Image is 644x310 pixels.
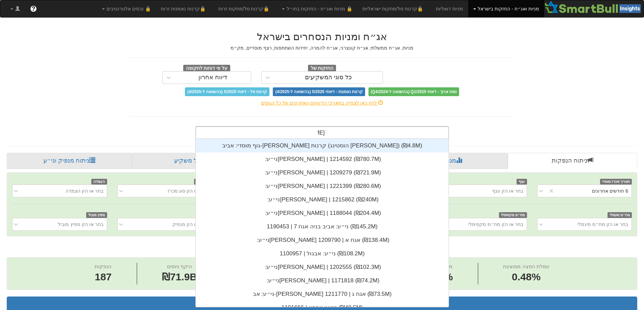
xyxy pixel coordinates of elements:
div: ני״ע: ‏אביב בניה אגח 7 | 1190453 ‎(₪145.2M)‎ [196,220,449,233]
a: ניתוח מנפיק וני״ע [7,153,132,169]
a: 🔒קרנות סל/מחקות זרות [213,0,277,17]
span: מח״מ מינמלי [607,212,632,218]
div: ני״ע: ‏[PERSON_NAME] | 1188044 ‎(₪204.4M)‎ [196,206,449,220]
a: 🔒קרנות סל/מחקות ישראליות [357,0,430,17]
h5: מניות, אג״ח ממשלתי, אג״ח קונצרני, אג״ח להמרה, יחידות השתתפות, רצף מוסדיים, מק״מ [129,46,515,51]
a: מניות דואליות [431,0,468,17]
div: בחר או הזן מפיץ מוביל [58,221,103,228]
div: ני״ע: ‏[PERSON_NAME] | 1214592 ‎(₪780.7M)‎ [196,152,449,166]
span: קרנות נאמנות - דיווחי 5/2025 (בהשוואה ל-4/2025) [273,87,365,96]
div: בחר או הזן הצמדה [66,188,103,194]
span: עמלת הפצה ממוצעת [503,263,549,269]
div: גוף מוסדי: ‏אביב-[PERSON_NAME] קרנות (הוסטינג [PERSON_NAME]) ‎(₪4.8M)‎ [196,139,449,152]
span: מפיץ מוביל [86,212,107,218]
div: 6 חודשים אחרונים [592,188,628,194]
span: 0.48% [503,270,549,284]
a: 🔒 נכסים אלטרנטיבים [97,0,156,17]
span: החזקות של [308,65,336,72]
span: קרנות סל - דיווחי 5/2025 (בהשוואה ל-4/2025) [185,87,269,96]
span: ? [31,5,35,12]
div: ני״ע: ‏אבגול | 1100957 ‎(₪108.2M)‎ [196,247,449,260]
h2: אג״ח ומניות הנסחרים בישראל [129,31,515,42]
a: מניות ואג״ח - החזקות בישראל [468,0,544,17]
span: ₪71.9B [162,271,197,282]
span: מח״מ מקסימלי [499,212,527,218]
span: 187 [95,270,112,284]
div: בחר או הזן ענף [492,188,523,194]
span: ענף [517,179,527,185]
a: ניתוח הנפקות [508,153,637,169]
div: בחר או הזן מח״מ מקסימלי [468,221,523,228]
span: על פי דוחות לתקופה [183,65,230,72]
div: ני״ע: ‏אב-[PERSON_NAME] אגח ג | 1211770 ‎(₪73.5M)‎ [196,287,449,301]
h2: ניתוח הנפקות - 6 חודשים אחרונים [7,243,637,254]
div: בחר או הזן סוג מכרז [168,188,209,194]
a: ? [25,0,42,17]
h3: תוצאות הנפקות [12,300,632,306]
div: ני״ע: ‏[PERSON_NAME] | 1202555 ‎(₪102.3M)‎ [196,260,449,274]
span: סוג מכרז [194,179,212,185]
div: ני״ע: ‏[PERSON_NAME] אגח א | 1209790 ‎(₪138.4M)‎ [196,233,449,247]
img: Smartbull [544,0,644,14]
div: ני״ע: ‏[PERSON_NAME] | 1171818 ‎(₪74.2M)‎ [196,274,449,287]
a: 🔒קרנות נאמנות זרות [156,0,213,17]
div: בחר או הזן מנפיק [172,221,208,228]
div: ני״ע: ‏[PERSON_NAME] | 1209279 ‎(₪721.9M)‎ [196,166,449,179]
span: טווח ארוך - דיווחי Q1/2025 (בהשוואה ל-Q4/2024) [368,87,459,96]
a: 🔒 מניות ואג״ח - החזקות בחו״ל [277,0,357,17]
div: דיווח אחרון [198,74,227,81]
a: פרופיל משקיע [132,153,259,169]
div: ני״ע: ‏[PERSON_NAME] | 1215862 ‎(₪240M)‎ [196,193,449,206]
span: הנפקות [95,263,112,269]
span: היקף גיוסים [167,263,192,269]
div: לחץ כאן לצפייה בתאריכי הדיווחים האחרונים של כל הגופים [124,100,520,106]
div: ני״ע: ‏[PERSON_NAME] | 1221399 ‎(₪280.6M)‎ [196,179,449,193]
span: הצמדה [91,179,107,185]
div: כל סוגי המשקיעים [305,74,352,81]
span: תאריך מכרז מוסדי [600,179,632,185]
div: בחר או הזן מח״מ מינמלי [577,221,628,228]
